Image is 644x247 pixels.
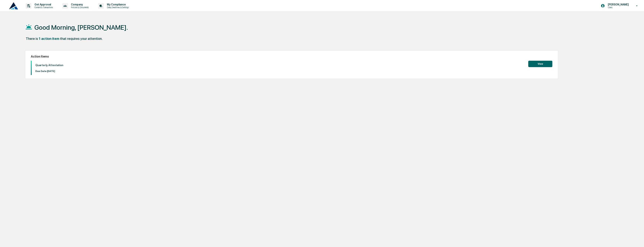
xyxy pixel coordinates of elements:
[26,37,38,41] div: There is
[9,2,18,9] img: logo
[35,64,63,67] p: Quarterly Attestation
[34,24,128,31] h1: Good Morning, [PERSON_NAME].
[528,61,552,67] button: View
[39,37,59,41] div: 1 action item
[605,3,631,6] p: [PERSON_NAME]
[31,3,55,6] p: Get Approval
[605,6,631,9] p: Users
[68,6,91,9] p: Policies & Documents
[60,37,103,41] div: that requires your attention.
[31,6,55,9] p: Content & Transactions
[104,3,131,6] p: My Compliance
[31,55,553,58] h2: Action Items
[68,3,91,6] p: Company
[528,62,552,65] a: View
[104,6,131,9] p: Data, Deadlines & Settings
[35,70,63,73] p: Due Date: [DATE]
